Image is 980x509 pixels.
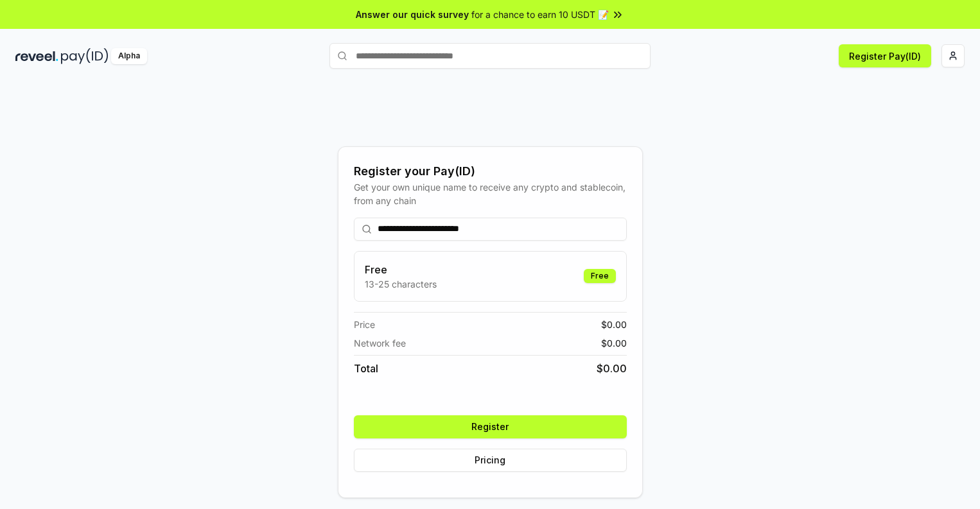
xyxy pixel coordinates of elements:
[354,415,627,438] button: Register
[601,318,627,331] span: $ 0.00
[354,449,627,472] button: Pricing
[354,180,627,207] div: Get your own unique name to receive any crypto and stablecoin, from any chain
[365,262,437,277] h3: Free
[354,361,378,376] span: Total
[15,48,58,64] img: reveel_dark
[354,162,627,180] div: Register your Pay(ID)
[597,361,627,376] span: $ 0.00
[356,8,469,21] span: Answer our quick survey
[111,48,147,64] div: Alpha
[365,277,437,291] p: 13-25 characters
[354,336,406,350] span: Network fee
[601,336,627,350] span: $ 0.00
[839,44,931,67] button: Register Pay(ID)
[61,48,109,64] img: pay_id
[354,318,375,331] span: Price
[471,8,609,21] span: for a chance to earn 10 USDT 📝
[584,269,616,283] div: Free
